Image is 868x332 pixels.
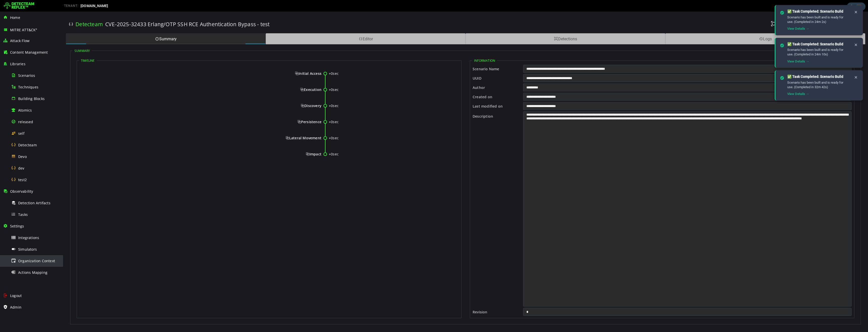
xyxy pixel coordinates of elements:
div: +0sec [266,59,393,64]
span: Atomics [18,108,32,113]
span: Simulators [18,247,37,252]
div: Task Notifications [847,3,865,11]
div: +0sec [266,124,393,129]
span: released [18,119,33,124]
span: Attack Flow [10,38,30,43]
div: Detections [402,22,602,33]
div: +0sec [266,140,393,145]
span: Persistence [234,108,258,113]
span: test2 [18,177,27,182]
label: Description [410,100,460,107]
h3: Detecteam [12,9,40,16]
div: ✅ Task Completed: Scenario Build [787,74,850,79]
label: UUID [410,62,460,71]
span: TENANT: [64,4,78,8]
span: Tasks [18,212,28,217]
span: Devo [18,154,27,159]
span: Scenarios [18,73,35,78]
label: Revision [410,296,460,305]
span: 5 [855,5,862,9]
span: Home [10,15,20,20]
div: Scenario has been built and is ready for use. (Completed in 24m 10s) [787,48,850,57]
legend: Timeline [16,47,34,51]
span: Private [779,11,794,15]
span: Content Management [10,50,48,55]
span: MITRE ATT&CK [10,27,37,32]
div: Editor [203,22,402,33]
label: Scenario Name [410,53,460,61]
span: Organization Context [18,258,55,263]
span: Execution [237,76,258,80]
label: Author [410,72,460,80]
button: Private [774,10,799,16]
legend: Summary [9,37,29,41]
span: Libraries [10,61,25,66]
sup: ® [36,28,37,30]
div: ✅ Task Completed: Scenario Build [787,9,850,14]
span: Detecteam [18,143,37,147]
div: Scenario has been built and is ready for use. (Completed in 32m 42s) [787,80,850,89]
div: Scenario has been built and is ready for use. (Completed in 24m 2s) [787,15,850,24]
label: Created on [410,81,460,89]
span: Impact [243,140,258,145]
span: Detection Artifacts [18,201,50,205]
span: Initial Access [232,59,258,64]
span: Integrations [18,235,39,240]
span: Actions Mapping [18,270,47,275]
span: Settings [10,224,24,228]
div: +0sec [266,76,393,81]
legend: Information [409,47,434,51]
label: Last modified on [410,90,460,99]
a: View Details → [787,59,809,63]
span: Discovery [238,92,258,96]
span: Admin [10,305,21,310]
div: +0sec [266,108,393,113]
span: dev [18,166,24,171]
div: Summary [3,22,203,33]
h3: CVE-2025-32433 Erlang/OTP SSH RCE Authentication Bypass - test [42,9,206,16]
div: +0sec [266,92,393,97]
span: Building Blocks [18,96,45,101]
img: Detecteam logo [4,2,34,10]
span: Observability [10,189,33,194]
span: Logout [10,293,22,298]
a: View Details → [787,92,809,96]
span: Lateral Movement [223,124,258,129]
a: View Details → [787,27,809,30]
span: self [18,131,24,136]
span: [DOMAIN_NAME] [80,4,108,8]
div: Logs [602,22,802,33]
div: ✅ Task Completed: Scenario Build [787,42,850,47]
span: Techniques [18,85,38,89]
